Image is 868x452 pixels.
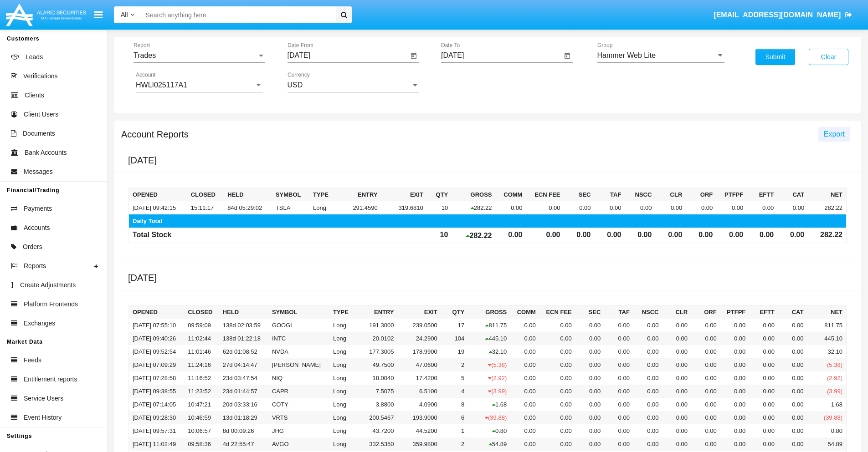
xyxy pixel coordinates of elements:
th: Gross [468,305,510,319]
td: 811.75 [807,319,846,332]
th: Type [309,188,335,202]
th: Closed [187,188,224,202]
td: 0.00 [633,398,663,411]
th: Type [329,305,354,319]
td: [DATE] 09:38:55 [129,385,185,398]
td: 0.00 [778,345,807,358]
td: Long [329,424,354,437]
td: 282.22 [452,228,495,243]
td: 0.00 [564,228,595,243]
span: Event History [24,413,62,422]
td: 0.00 [604,332,633,345]
td: 0.00 [633,345,663,358]
td: Long [329,332,354,345]
td: 138d 02:03:59 [219,319,268,332]
td: 0.00 [539,371,575,385]
td: 11:01:46 [184,345,219,358]
td: 0.00 [778,398,807,411]
td: 0.00 [495,228,526,243]
td: 11:24:16 [184,358,219,371]
span: USD [288,81,303,89]
td: 0.00 [510,358,539,371]
td: 4 [441,385,468,398]
td: Daily Total [129,214,847,228]
td: 0.80 [807,424,846,437]
span: Feeds [24,356,41,365]
td: 11:02:44 [184,332,219,345]
td: 177.3005 [354,345,397,358]
td: 0.00 [633,332,663,345]
td: 0.00 [778,385,807,398]
td: 2 [441,437,468,451]
th: Opened [129,305,185,319]
td: 0.00 [663,332,692,345]
td: (5.38) [807,358,846,371]
th: Held [224,188,272,202]
td: 0.00 [575,332,605,345]
td: 0.00 [539,345,575,358]
td: 0.80 [468,424,510,437]
td: 0.00 [691,371,720,385]
td: 0.00 [633,358,663,371]
th: PTFPF [716,188,747,202]
td: 2 [441,358,468,371]
th: Exit [398,305,441,319]
td: (2.92) [807,371,846,385]
td: JHG [268,424,329,437]
span: Payments [24,204,52,213]
td: 8d 00:09:26 [219,424,268,437]
td: 0.00 [749,424,778,437]
td: 0.00 [691,332,720,345]
td: 6 [441,411,468,424]
td: 0.00 [575,411,605,424]
td: 0.00 [604,319,633,332]
td: 0.00 [539,319,575,332]
span: Orders [23,242,42,252]
td: [DATE] 09:28:30 [129,411,185,424]
td: [DATE] 09:42:15 [129,201,187,214]
td: Long [329,437,354,451]
td: 0.00 [495,201,526,214]
span: Reports [24,261,46,271]
td: 10:47:21 [184,398,219,411]
td: 0.00 [720,332,750,345]
td: VRTS [268,411,329,424]
td: 10 [427,201,452,214]
td: 11:23:52 [184,385,219,398]
td: 0.00 [575,385,605,398]
td: 178.9900 [398,345,441,358]
td: 10:46:59 [184,411,219,424]
button: Clear [809,49,848,65]
td: 09:59:09 [184,319,219,332]
td: 0.00 [526,228,564,243]
button: Submit [755,49,795,65]
td: 0.00 [778,319,807,332]
td: 5 [441,371,468,385]
td: 0.00 [526,201,564,214]
span: Create Adjustments [20,280,76,290]
span: Verifications [23,71,57,81]
td: Long [329,371,354,385]
td: Long [329,358,354,371]
span: Trades [134,51,156,59]
td: 19 [441,345,468,358]
td: [DATE] 07:09:29 [129,358,185,371]
th: Gross [452,188,495,202]
td: 0.00 [575,319,605,332]
td: 0.00 [663,358,692,371]
td: 0.00 [716,201,747,214]
span: [EMAIL_ADDRESS][DOMAIN_NAME] [714,11,841,19]
th: SEC [564,188,595,202]
span: Documents [23,129,55,138]
input: Search [141,6,333,23]
td: 0.00 [510,345,539,358]
td: 0.00 [625,228,655,243]
td: 0.00 [604,411,633,424]
td: 0.00 [747,201,777,214]
td: 0.00 [539,424,575,437]
td: 0.00 [633,411,663,424]
td: 0.00 [686,201,716,214]
td: (3.99) [807,385,846,398]
td: 18.0040 [354,371,397,385]
td: Long [329,411,354,424]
